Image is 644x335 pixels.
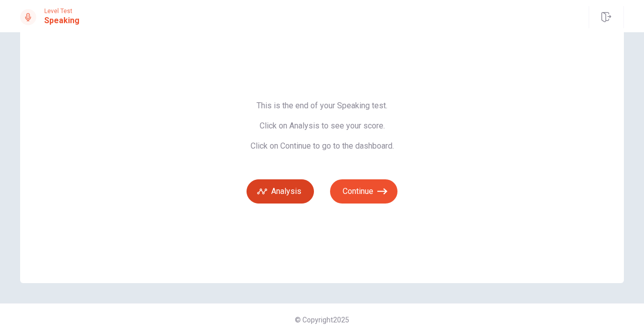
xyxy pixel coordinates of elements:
span: © Copyright 2025 [295,316,349,324]
button: Analysis [247,179,314,204]
span: Level Test [44,8,79,15]
h1: Speaking [44,15,79,27]
span: This is the end of your Speaking test. Click on Analysis to see your score. Click on Continue to ... [247,101,397,151]
button: Continue [330,179,397,204]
